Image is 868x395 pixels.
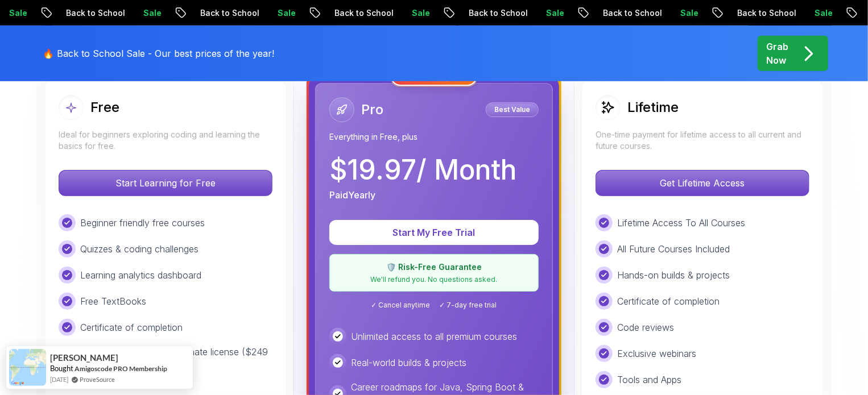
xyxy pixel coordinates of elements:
span: ✓ Cancel anytime [371,301,431,310]
p: Certificate of completion [617,294,720,308]
p: All Future Courses Included [617,242,730,256]
p: Sale [804,7,840,19]
p: Back to School [458,7,535,19]
a: Get Lifetime Access [596,177,809,189]
p: Sale [267,7,303,19]
p: 3 months IntelliJ IDEA Ultimate license ($249 value) [80,345,272,372]
p: Grab Now [766,40,788,67]
p: Code reviews [617,321,674,334]
p: Real-world builds & projects [351,356,466,369]
p: Back to School [324,7,401,19]
p: Start My Free Trial [343,226,525,239]
p: 🛡️ Risk-Free Guarantee [337,261,531,273]
p: Learning analytics dashboard [80,268,201,282]
span: Bought [50,364,73,373]
h2: Free [90,98,119,117]
p: Back to School [726,7,804,19]
p: Quizzes & coding challenges [80,242,199,256]
p: Sale [401,7,437,19]
p: Beginner friendly free courses [80,216,205,230]
a: ProveSource [80,375,115,384]
p: Paid Yearly [329,188,375,202]
p: Certificate of completion [80,321,183,334]
p: $ 19.97 / Month [329,156,516,184]
a: Start Learning for Free [59,177,272,189]
p: Start Learning for Free [59,171,272,196]
p: Sale [669,7,706,19]
h2: Pro [361,101,383,119]
p: Sale [535,7,572,19]
p: Sale [133,7,169,19]
p: Unlimited access to all premium courses [351,330,517,343]
p: Ideal for beginners exploring coding and learning the basics for free. [59,129,272,152]
a: Amigoscode PRO Membership [75,364,167,373]
img: provesource social proof notification image [9,349,46,386]
button: Get Lifetime Access [596,170,809,196]
p: One-time payment for lifetime access to all current and future courses. [596,129,809,152]
p: Best Value [487,104,537,115]
p: Back to School [189,7,267,19]
a: Start My Free Trial [329,227,539,238]
p: Back to School [55,7,133,19]
button: Start My Free Trial [329,220,539,245]
span: [PERSON_NAME] [50,353,118,363]
p: Tools and Apps [617,373,681,386]
p: Lifetime Access To All Courses [617,216,745,230]
button: Start Learning for Free [59,170,272,196]
p: Hands-on builds & projects [617,268,730,282]
p: Free TextBooks [80,294,146,308]
p: Everything in Free, plus [329,131,539,143]
p: 🔥 Back to School Sale - Our best prices of the year! [43,47,274,60]
p: We'll refund you. No questions asked. [337,275,531,284]
h2: Lifetime [627,98,679,117]
p: Exclusive webinars [617,347,696,360]
p: Back to School [592,7,669,19]
span: [DATE] [50,375,68,384]
span: ✓ 7-day free trial [440,301,497,310]
p: Get Lifetime Access [596,171,809,196]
